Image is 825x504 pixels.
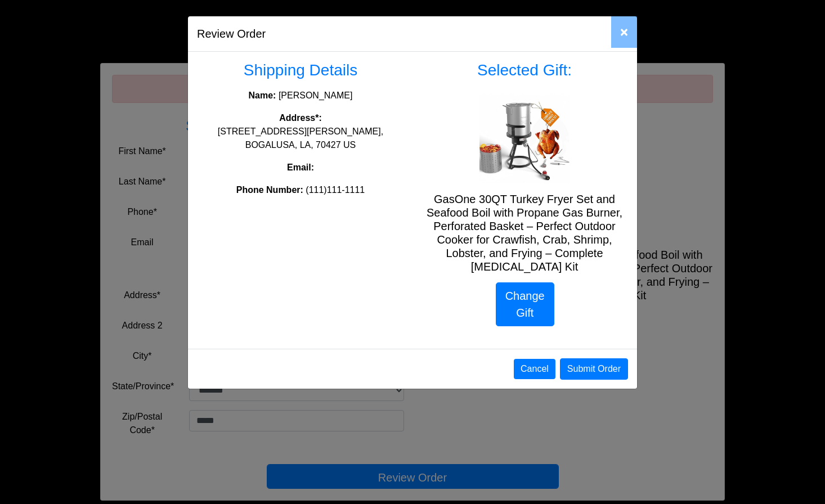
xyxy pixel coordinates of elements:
h3: Shipping Details [197,61,404,80]
a: Change Gift [496,282,554,326]
h3: Selected Gift: [421,61,628,80]
button: Cancel [514,359,555,379]
button: Close [611,16,637,48]
span: × [620,24,628,39]
button: Submit Order [560,358,628,380]
span: (111)111-1111 [306,185,365,195]
strong: Address*: [279,113,322,123]
h5: Review Order [197,25,266,42]
strong: Email: [287,163,314,172]
strong: Phone Number: [236,185,303,195]
strong: Name: [249,91,276,100]
span: [STREET_ADDRESS][PERSON_NAME], BOGALUSA, LA, 70427 US [218,127,383,150]
span: [PERSON_NAME] [279,91,353,100]
h5: GasOne 30QT Turkey Fryer Set and Seafood Boil with Propane Gas Burner, Perforated Basket – Perfec... [421,192,628,273]
img: GasOne 30QT Turkey Fryer Set and Seafood Boil with Propane Gas Burner, Perforated Basket – Perfec... [479,93,570,183]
